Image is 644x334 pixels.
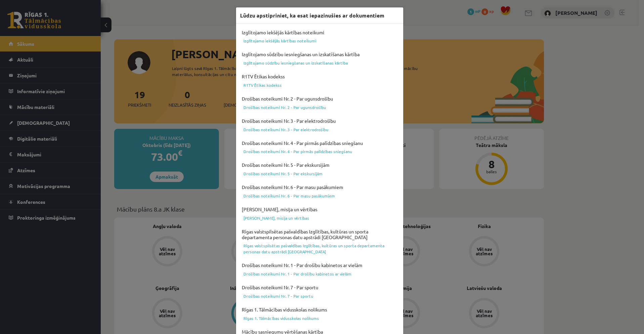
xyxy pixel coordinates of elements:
[240,205,399,214] h4: [PERSON_NAME], misija un vērtības
[240,192,399,200] a: Drošības noteikumi Nr. 6 - Par masu pasākumiem
[240,183,399,192] h4: Drošības noteikumi Nr. 6 - Par masu pasākumiem
[240,116,399,125] h4: Drošības noteikumi Nr. 3 - Par elektrodrošību
[240,242,399,256] a: Rīgas valstspilsētas pašvaldības Izglītības, kultūras un sporta departamenta personas datu apstrā...
[240,160,399,170] h4: Drošības noteikumi Nr. 5 - Par ekskursijām
[240,147,399,155] a: Drošības noteikumi Nr. 4 - Par pirmās palīdzības sniegšanu
[240,28,399,37] h4: Izglītojamo iekšējās kārtības noteikumi
[240,283,399,292] h4: Drošības noteikumi Nr. 7 - Par sportu
[240,261,399,270] h4: Drošības noteikumi Nr. 1 - Par drošību kabinetos ar vielām
[240,227,399,242] h4: Rīgas valstspilsētas pašvaldības Izglītības, kultūras un sporta departamenta personas datu apstrā...
[240,37,399,45] a: Izglītojamo iekšējās kārtības noteikumi
[240,292,399,300] a: Drošības noteikumi Nr. 7 - Par sportu
[240,50,399,59] h4: Izglītojamo sūdzību iesniegšanas un izskatīšanas kārtība
[240,139,399,148] h4: Drošības noteikumi Nr. 4 - Par pirmās palīdzības sniegšanu
[240,59,399,67] a: Izglītojamo sūdzību iesniegšanas un izskatīšanas kārtība
[240,11,384,20] h3: Lūdzu apstipriniet, ka esat iepazinušies ar dokumentiem
[240,72,399,81] h4: R1TV Ētikas kodekss
[240,94,399,103] h4: Drošības noteikumi Nr. 2 - Par ugunsdrošību
[240,81,399,89] a: R1TV Ētikas kodekss
[240,214,399,222] a: [PERSON_NAME], misija un vērtības
[240,103,399,111] a: Drošības noteikumi Nr. 2 - Par ugunsdrošību
[240,270,399,278] a: Drošības noteikumi Nr. 1 - Par drošību kabinetos ar vielām
[240,314,399,322] a: Rīgas 1. Tālmācības vidusskolas nolikums
[240,125,399,134] a: Drošības noteikumi Nr. 3 - Par elektrodrošību
[240,170,399,178] a: Drošības noteikumi Nr. 5 - Par ekskursijām
[240,305,399,314] h4: Rīgas 1. Tālmācības vidusskolas nolikums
